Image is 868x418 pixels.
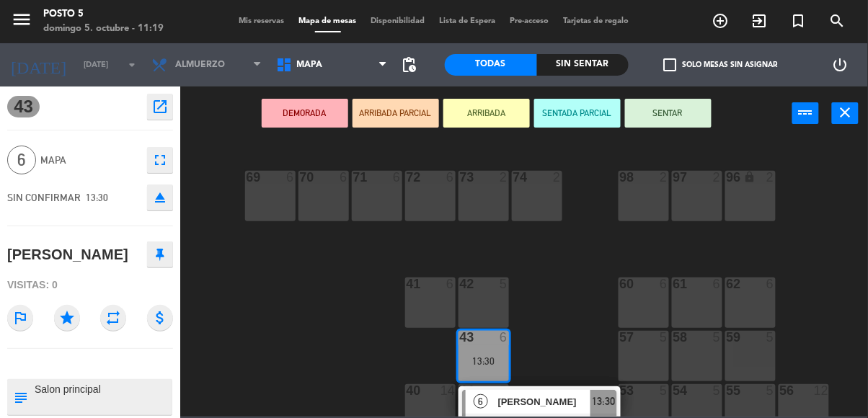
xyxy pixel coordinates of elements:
[766,384,775,397] div: 5
[713,277,722,290] div: 6
[713,331,722,344] div: 5
[7,146,36,174] span: 6
[292,17,364,25] span: Mapa de mesas
[433,17,503,25] span: Lista de Espera
[43,7,164,22] div: Posto 5
[7,305,33,331] i: outlined_flag
[814,384,828,397] div: 12
[537,54,629,76] div: Sin sentar
[407,277,407,290] div: 41
[660,384,668,397] div: 5
[7,243,128,267] div: [PERSON_NAME]
[792,102,819,124] button: power_input
[744,171,756,183] i: lock
[340,171,348,184] div: 6
[43,22,164,36] div: domingo 5. octubre - 11:19
[664,58,677,71] span: check_box_outline_blank
[407,384,407,397] div: 40
[12,389,28,405] i: subject
[7,272,173,298] div: Visitas: 0
[766,171,775,184] div: 2
[500,384,508,397] div: 5
[500,331,508,344] div: 6
[11,9,32,35] button: menu
[713,171,722,184] div: 2
[147,94,173,120] button: open_in_new
[557,17,637,25] span: Tarjetas de regalo
[625,99,712,128] button: SENTAR
[713,384,722,397] div: 5
[445,54,537,76] div: Todas
[459,356,509,366] div: 13:30
[151,98,169,115] i: open_in_new
[100,305,126,331] i: repeat
[247,171,247,184] div: 69
[460,171,461,184] div: 73
[592,393,615,410] span: 13:30
[297,60,323,70] span: MAPA
[54,305,80,331] i: star
[829,12,846,30] i: search
[147,184,173,210] button: eject
[40,152,140,169] span: MAPA
[86,192,108,203] span: 13:30
[513,171,514,184] div: 74
[286,171,295,184] div: 6
[474,394,488,409] span: 6
[123,56,141,74] i: arrow_drop_down
[460,331,461,344] div: 43
[790,12,807,30] i: turned_in_not
[460,384,461,397] div: 44
[664,58,778,71] label: Solo mesas sin asignar
[446,277,455,290] div: 6
[353,171,354,184] div: 71
[446,171,455,184] div: 6
[393,171,402,184] div: 6
[498,394,590,409] span: [PERSON_NAME]
[443,99,530,128] button: ARRIBADA
[11,9,32,30] i: menu
[500,277,508,290] div: 5
[712,12,730,30] i: add_circle_outline
[7,192,81,203] span: SIN CONFIRMAR
[407,171,407,184] div: 72
[766,331,775,344] div: 5
[440,384,455,397] div: 14
[660,171,668,184] div: 2
[797,104,815,121] i: power_input
[503,17,557,25] span: Pre-acceso
[460,277,461,290] div: 42
[151,189,169,206] i: eject
[766,277,775,290] div: 6
[832,56,849,74] i: power_settings_new
[500,171,508,184] div: 2
[660,331,668,344] div: 5
[262,99,348,128] button: DEMORADA
[147,147,173,173] button: fullscreen
[147,305,173,331] i: attach_money
[151,151,169,169] i: fullscreen
[7,96,40,117] span: 43
[751,12,769,30] i: exit_to_app
[400,56,417,74] span: pending_actions
[553,171,562,184] div: 2
[353,99,439,128] button: ARRIBADA PARCIAL
[300,171,301,184] div: 70
[832,102,859,124] button: close
[232,17,292,25] span: Mis reservas
[837,104,854,121] i: close
[364,17,433,25] span: Disponibilidad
